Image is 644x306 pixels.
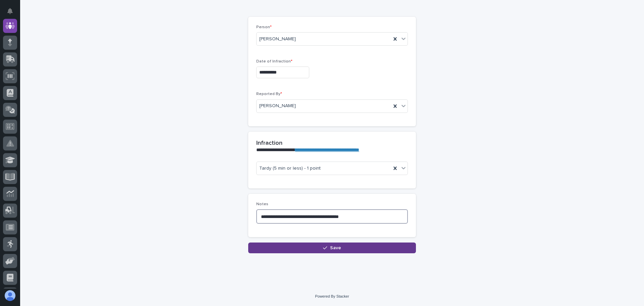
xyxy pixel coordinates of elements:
span: Date of Infraction [256,59,292,63]
button: users-avatar [3,289,17,303]
button: Notifications [3,4,17,18]
span: Save [330,246,341,250]
h2: Infraction [256,140,282,147]
span: Tardy (5 min or less) - 1 point [259,165,321,172]
div: Notifications [8,8,17,19]
span: Reported By [256,92,282,96]
span: [PERSON_NAME] [259,36,296,43]
span: Person [256,25,272,29]
span: [PERSON_NAME] [259,102,296,110]
span: Notes [256,202,268,206]
a: Powered By Stacker [315,294,349,298]
button: Save [248,243,416,253]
